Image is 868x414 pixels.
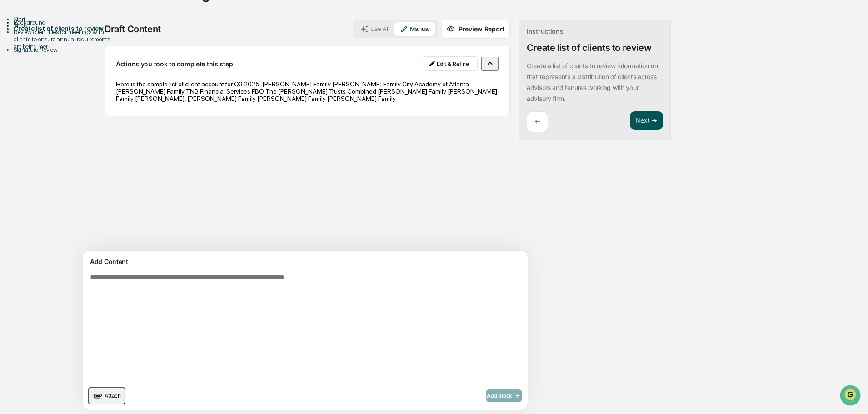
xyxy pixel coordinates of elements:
[839,384,863,409] iframe: Open customer support
[441,20,510,39] button: Preview Report
[64,154,110,161] a: Powered byPylon
[630,111,663,130] button: Next ➔
[527,27,564,35] div: Instructions
[62,111,116,127] a: 🗄️Attestations
[116,60,233,68] p: Actions you took to complete this step
[75,115,113,124] span: Attestations
[534,117,540,126] p: ←
[14,25,114,32] div: Create list of clients to review
[394,22,435,36] button: Manual
[5,111,62,127] a: 🖐️Preclearance
[155,72,165,83] button: Start new chat
[14,46,114,53] div: Signature Review
[105,24,161,35] div: Draft Content
[18,132,57,141] span: Data Lookup
[31,79,115,86] div: We're available if you need us!
[116,80,499,102] p: Here is the sample list of client account for Q3 2025: [PERSON_NAME] Family [PERSON_NAME] Family ...
[88,256,522,267] div: Add Content
[18,115,59,124] span: Preclearance
[527,62,658,102] p: Create a list of clients to review information on that represents a distribution of clients acros...
[9,70,25,86] img: 1746055101610-c473b297-6a78-478c-a979-82029cc54cd1
[14,28,114,50] div: Review client files for meetings with clients to ensure annual requirements are being met
[105,392,121,399] span: Attach
[14,15,114,23] div: Start
[14,22,114,29] div: Steps
[90,154,110,161] span: Pylon
[5,128,61,145] a: 🔎Data Lookup
[9,115,16,123] div: 🖐️
[88,387,125,404] button: upload document
[487,392,521,399] span: Add Block
[66,115,73,123] div: 🗄️
[9,19,165,34] p: How can we help?
[355,22,394,36] button: Use AI
[423,56,478,71] button: Edit & Refine
[14,19,114,26] div: Background
[486,389,522,402] button: Add Block
[9,133,16,140] div: 🔎
[527,42,651,53] div: Create list of clients to review
[31,70,149,79] div: Start new chat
